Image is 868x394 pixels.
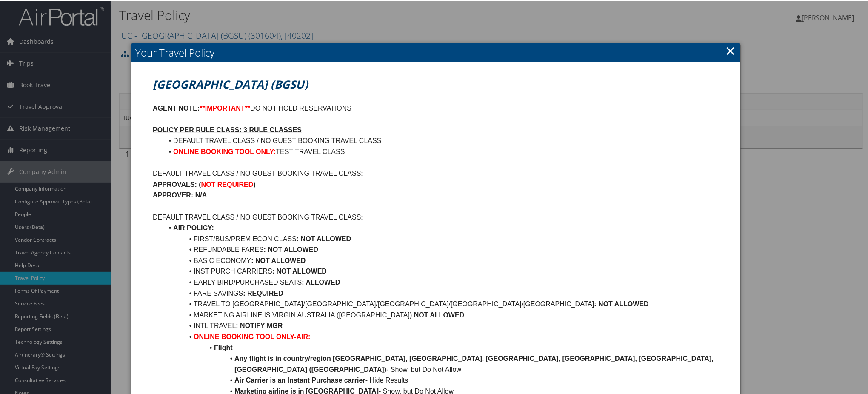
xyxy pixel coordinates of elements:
[302,278,340,285] strong: : ALLOWED
[153,180,197,187] strong: APPROVALS:
[153,191,207,198] strong: APPROVER: N/A
[236,321,238,328] strong: :
[163,352,719,374] li: - Show, but Do Not Allow
[163,134,719,146] li: DEFAULT TRAVEL CLASS / NO GUEST BOOKING TRAVEL CLASS
[163,374,719,385] li: - Hide Results
[414,311,465,318] strong: NOT ALLOWED
[163,146,719,157] li: TEST TRAVEL CLASS
[240,321,283,328] strong: NOTIFY MGR
[214,343,233,351] strong: Flight
[153,126,302,133] u: POLICY PER RULE CLASS: 3 RULE CLASSES
[163,243,719,254] li: REFUNDABLE FARES
[173,147,276,154] strong: ONLINE BOOKING TOOL ONLY:
[234,387,379,394] strong: Marketing airline is in [GEOGRAPHIC_DATA]
[726,41,736,58] a: Close
[153,104,200,111] strong: AGENT NOTE:
[253,180,255,187] strong: )
[297,234,351,242] strong: : NOT ALLOWED
[163,298,719,309] li: TRAVEL TO [GEOGRAPHIC_DATA]/[GEOGRAPHIC_DATA]/[GEOGRAPHIC_DATA]/[GEOGRAPHIC_DATA]/[GEOGRAPHIC_DATA]
[264,245,318,252] strong: : NOT ALLOWED
[163,320,719,331] li: INTL TRAVEL
[153,76,308,91] em: [GEOGRAPHIC_DATA] (BGSU)
[163,309,719,320] li: MARKETING AIRLINE IS VIRGIN AUSTRALIA ([GEOGRAPHIC_DATA]):
[163,254,719,266] li: BASIC ECONOMY
[163,287,719,298] li: FARE SAVINGS
[272,267,327,274] strong: : NOT ALLOWED
[201,180,254,187] strong: NOT REQUIRED
[251,256,306,263] strong: : NOT ALLOWED
[199,180,201,187] strong: (
[163,276,719,287] li: EARLY BIRD/PURCHASED SEATS
[173,223,214,231] strong: AIR POLICY:
[194,332,310,340] strong: ONLINE BOOKING TOOL ONLY-AIR:
[163,233,719,244] li: FIRST/BUS/PREM ECON CLASS
[163,265,719,276] li: INST PURCH CARRIERS
[234,354,715,372] strong: Any flight is in country/region [GEOGRAPHIC_DATA], [GEOGRAPHIC_DATA], [GEOGRAPHIC_DATA], [GEOGRAP...
[234,376,365,383] strong: Air Carrier is an Instant Purchase carrier
[153,211,719,222] p: DEFAULT TRAVEL CLASS / NO GUEST BOOKING TRAVEL CLASS:
[594,300,649,307] strong: : NOT ALLOWED
[153,167,719,178] p: DEFAULT TRAVEL CLASS / NO GUEST BOOKING TRAVEL CLASS:
[131,43,740,61] h2: Your Travel Policy
[153,102,719,113] p: DO NOT HOLD RESERVATIONS
[243,289,283,296] strong: : REQUIRED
